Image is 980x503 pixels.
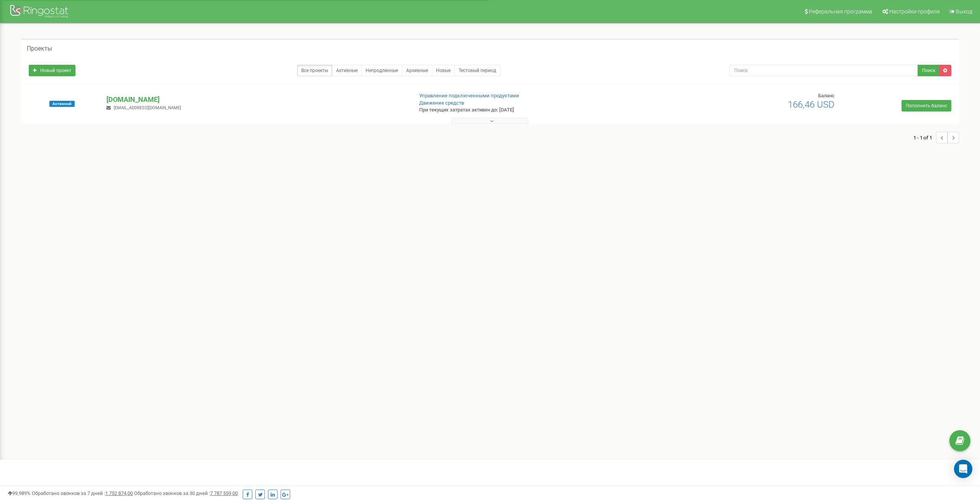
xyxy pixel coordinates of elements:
span: 166,46 USD [788,99,835,110]
p: [DOMAIN_NAME] [106,95,406,105]
a: Движение средств [419,100,464,106]
span: 1 - 1 of 1 [913,132,936,143]
h5: Проекты [27,45,52,52]
a: Новые [432,65,455,76]
a: Непродленные [361,65,402,76]
span: Реферальная программа [809,8,872,15]
span: Выход [956,8,972,15]
a: Новый проект [29,65,75,76]
span: [EMAIL_ADDRESS][DOMAIN_NAME] [114,105,181,110]
a: Пополнить баланс [902,100,951,111]
p: При текущих затратах активен до: [DATE] [419,106,641,114]
a: Тестовый период [454,65,500,76]
button: Поиск [918,65,939,76]
a: Активные [332,65,362,76]
a: Управление подключенными продуктами [419,93,519,98]
input: Поиск [729,65,918,76]
span: Настройки профиля [889,8,940,15]
nav: ... [913,124,959,151]
div: Open Intercom Messenger [954,460,972,478]
span: Активный [49,101,75,107]
a: Все проекты [297,65,332,76]
a: Архивные [402,65,432,76]
span: Баланс [818,93,835,98]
